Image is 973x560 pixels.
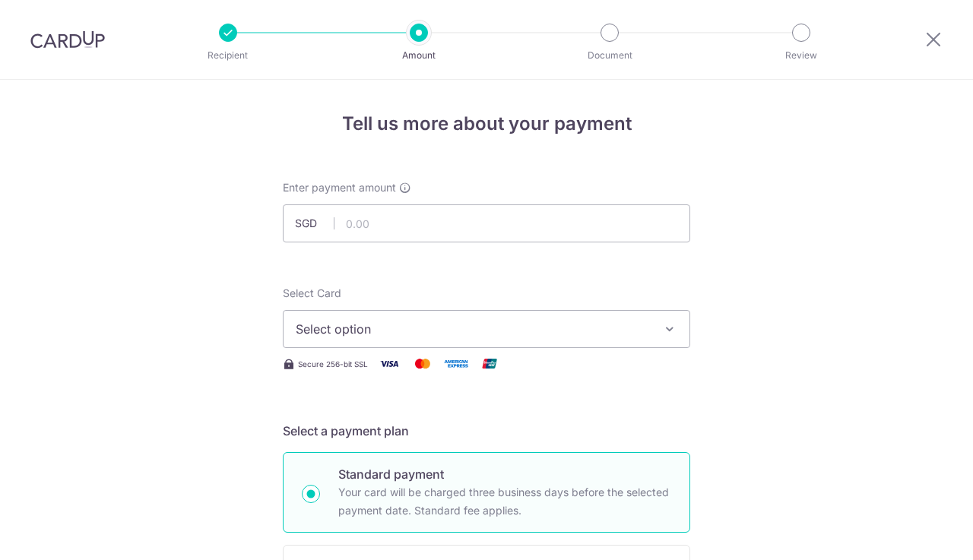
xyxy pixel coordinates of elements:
img: Visa [374,354,404,373]
h4: Tell us more about your payment [283,110,690,138]
p: Amount [363,48,475,63]
button: Select option [283,310,690,348]
p: Review [745,48,857,63]
span: Select option [296,320,650,338]
img: Mastercard [407,354,438,373]
img: American Express [441,354,471,373]
input: 0.00 [283,204,690,242]
p: Standard payment [338,465,671,483]
span: Secure 256-bit SSL [298,358,368,370]
img: Union Pay [474,354,505,373]
p: Recipient [172,48,284,63]
p: Document [553,48,666,63]
img: CardUp [30,30,105,49]
h5: Select a payment plan [283,422,690,440]
p: Your card will be charged three business days before the selected payment date. Standard fee appl... [338,483,671,520]
span: SGD [295,216,334,231]
span: translation missing: en.payables.payment_networks.credit_card.summary.labels.select_card [283,286,341,299]
span: Enter payment amount [283,180,396,195]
